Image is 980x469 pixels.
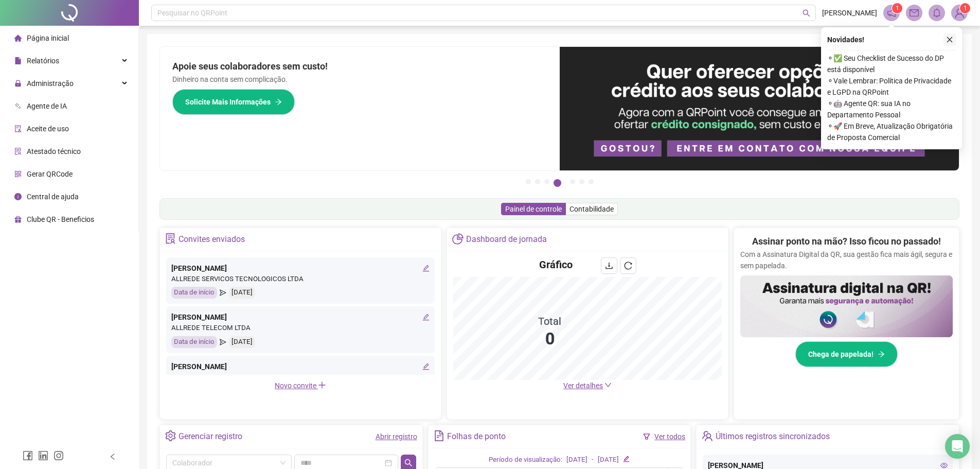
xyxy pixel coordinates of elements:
button: 7 [589,179,594,184]
span: facebook [23,450,33,461]
div: [PERSON_NAME] [171,263,430,274]
span: send [220,336,226,348]
div: [PERSON_NAME] [171,361,430,372]
h2: Assinar ponto na mão? Isso ficou no passado! [752,234,941,249]
span: arrow-right [275,98,282,106]
p: Com a Assinatura Digital da QR, sua gestão fica mais ágil, segura e sem papelada. [740,249,953,271]
img: banner%2Fa8ee1423-cce5-4ffa-a127-5a2d429cc7d8.png [560,47,959,170]
a: Ver detalhes down [563,381,612,390]
button: 1 [526,179,531,184]
a: Abrir registro [376,432,417,441]
span: file-text [434,430,444,441]
span: Aceite de uso [27,125,69,133]
h2: Apoie seus colaboradores sem custo! [172,59,547,74]
span: Agente de IA [27,102,67,110]
button: 3 [544,179,549,184]
span: ⚬ Vale Lembrar: Política de Privacidade e LGPD na QRPoint [827,75,956,98]
div: Folhas de ponto [447,428,506,445]
span: Contabilidade [569,205,614,213]
span: 1 [964,5,967,12]
img: 88641 [952,5,967,21]
span: close [946,36,953,43]
button: 6 [579,179,584,184]
sup: 1 [892,3,902,13]
div: [DATE] [598,455,619,465]
div: [DATE] [229,287,255,299]
a: Ver todos [654,432,685,441]
span: Painel de controle [505,205,562,213]
span: ⚬ 🤖 Agente QR: sua IA no Departamento Pessoal [827,98,956,120]
span: edit [623,456,630,462]
span: download [605,262,613,270]
span: audit [14,125,22,132]
span: down [604,381,612,389]
h4: Gráfico [539,257,573,272]
span: Gerar QRCode [27,170,73,178]
span: plus [318,381,326,389]
span: pie-chart [452,233,463,244]
span: setting [165,430,176,441]
img: banner%2F02c71560-61a6-44d4-94b9-c8ab97240462.png [740,275,953,337]
span: mail [910,8,919,18]
span: linkedin [38,450,48,461]
button: 5 [570,179,575,184]
span: Central de ajuda [27,193,79,201]
div: ALLREDE SERVICOS TECNOLOGICOS LTDA [171,274,430,285]
div: [DATE] [566,455,587,465]
button: Chega de papelada! [795,341,898,367]
button: 4 [554,179,561,187]
span: search [803,9,810,17]
div: Período de visualização: [489,455,562,465]
div: - [592,455,594,465]
span: bell [932,8,941,18]
span: Novidades ! [827,34,864,45]
span: notification [887,8,896,18]
span: solution [14,148,22,155]
span: file [14,57,22,64]
div: ALLREDE SERVICOS TECNOLOGICOS LTDA [171,372,430,383]
sup: Atualize o seu contato no menu Meus Dados [960,3,970,13]
div: Últimos registros sincronizados [716,428,830,445]
span: Chega de papelada! [808,349,874,360]
span: Administração [27,79,74,88]
span: info-circle [14,193,22,200]
span: edit [422,314,430,321]
span: eye [940,462,948,469]
span: solution [165,233,176,244]
span: [PERSON_NAME] [822,7,877,19]
div: Data de início [171,336,217,348]
span: left [109,453,116,460]
div: [DATE] [229,336,255,348]
p: Dinheiro na conta sem complicação. [172,74,547,85]
span: qrcode [14,170,22,178]
button: 2 [535,179,540,184]
div: Dashboard de jornada [466,231,547,248]
span: ⚬ 🚀 Em Breve, Atualização Obrigatória de Proposta Comercial [827,120,956,143]
span: send [220,287,226,299]
span: filter [643,433,650,440]
span: edit [422,363,430,370]
span: Relatórios [27,57,59,65]
span: arrow-right [878,351,885,358]
div: Gerenciar registro [179,428,242,445]
div: [PERSON_NAME] [171,311,430,323]
span: gift [14,216,22,223]
div: ALLREDE TELECOM LTDA [171,323,430,334]
span: Atestado técnico [27,147,81,155]
span: team [702,430,712,441]
span: home [14,34,22,42]
span: lock [14,80,22,87]
span: search [404,459,413,467]
span: Solicite Mais Informações [185,96,271,108]
span: Página inicial [27,34,69,42]
button: Solicite Mais Informações [172,89,295,115]
span: 1 [896,5,899,12]
span: Ver detalhes [563,381,603,390]
div: Data de início [171,287,217,299]
span: instagram [54,450,64,461]
div: Open Intercom Messenger [945,434,970,459]
div: Convites enviados [179,231,245,248]
span: reload [624,262,632,270]
span: Novo convite [275,381,326,390]
span: Clube QR - Beneficios [27,215,94,223]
